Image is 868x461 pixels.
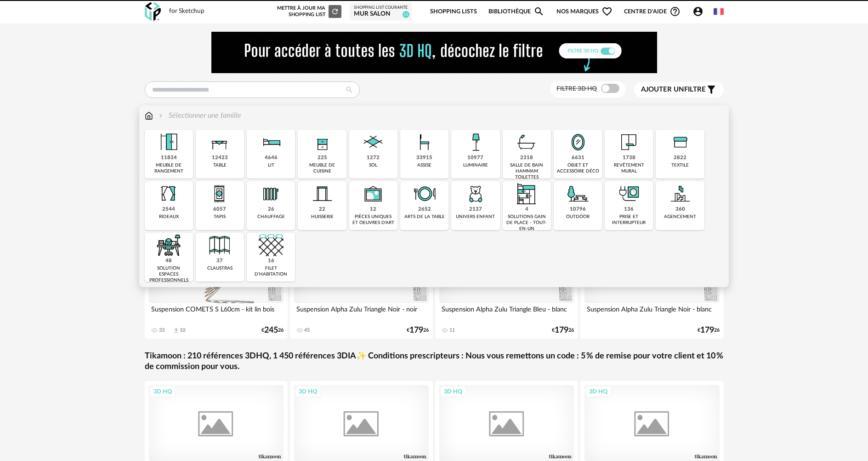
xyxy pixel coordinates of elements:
[520,155,533,161] div: 2318
[409,327,423,334] span: 179
[674,155,686,161] div: 2822
[264,327,278,334] span: 245
[714,6,724,17] img: fr
[165,258,172,265] div: 48
[180,327,185,334] div: 10
[607,214,650,226] div: prise et interrupteur
[556,1,613,23] span: Nos marques
[207,233,232,258] img: Cloison.png
[706,84,717,95] span: Filter icon
[469,206,482,213] div: 2137
[157,110,241,121] div: Sélectionner une famille
[556,162,599,174] div: objet et accessoire déco
[463,162,488,168] div: luminaire
[572,155,584,161] div: 6631
[250,265,292,277] div: filet d'habitation
[624,206,634,213] div: 136
[148,265,190,283] div: solution espaces professionnels
[418,206,431,213] div: 2652
[634,82,724,98] button: Ajouter unfiltre Filter icon
[310,130,335,155] img: Rangement.png
[370,206,376,213] div: 12
[301,162,343,174] div: meuble de cuisine
[275,5,341,18] div: Mettre à jour ma Shopping List
[623,155,635,161] div: 1738
[514,130,539,155] img: Salle%20de%20bain.png
[692,6,703,17] span: Account Circle icon
[214,214,226,220] div: tapis
[463,130,488,155] img: Luminaire.png
[668,181,692,206] img: Agencement.png
[367,155,380,161] div: 1272
[675,206,685,213] div: 360
[533,6,545,17] span: Magnify icon
[566,181,590,206] img: Outdoor.png
[555,327,568,334] span: 179
[159,214,179,220] div: rideaux
[570,206,586,213] div: 10796
[664,214,696,220] div: agencement
[213,162,227,168] div: table
[265,155,278,161] div: 4646
[641,86,684,93] span: Ajouter un
[159,327,165,334] div: 33
[449,327,455,334] div: 11
[149,303,284,322] div: Suspension COMETS S L60cm - kit lin bois
[207,130,232,155] img: Table.png
[566,214,590,220] div: outdoor
[671,162,689,168] div: textile
[467,155,483,161] div: 10977
[259,130,284,155] img: Literie.png
[439,303,574,322] div: Suspension Alpha Zulu Triangle Bleu - blanc
[403,11,409,18] span: 11
[207,181,232,206] img: Tapis.png
[525,206,528,213] div: 4
[173,327,180,334] span: Download icon
[407,327,429,334] div: € 26
[552,327,574,334] div: € 26
[268,162,274,168] div: lit
[169,7,204,16] div: for Sketchup
[157,110,165,121] img: svg+xml;base64,PHN2ZyB3aWR0aD0iMTYiIGhlaWdodD0iMTYiIHZpZXdCb3g9IjAgMCAxNiAxNiIgZmlsbD0ibm9uZSIgeG...
[162,206,175,213] div: 2544
[156,130,181,155] img: Meuble%20de%20rangement.png
[161,155,177,161] div: 11834
[149,386,176,398] div: 3D HQ
[310,181,335,206] img: Huiserie.png
[456,214,495,220] div: univers enfant
[505,214,548,232] div: solutions gain de place - tout-en-un
[213,206,226,213] div: 6057
[404,214,445,220] div: arts de la table
[416,155,432,161] div: 33915
[156,181,181,206] img: Rideaux.png
[514,181,539,206] img: ToutEnUn.png
[354,5,408,11] div: Shopping List courante
[148,162,190,174] div: meuble de rangement
[601,6,613,17] span: Heart Outline icon
[624,6,681,17] span: Centre d'aideHelp Circle Outline icon
[698,327,720,334] div: € 26
[430,1,477,23] a: Shopping Lists
[259,233,284,258] img: filet.png
[145,2,161,21] img: OXP
[216,258,223,265] div: 37
[369,162,377,168] div: sol
[319,206,325,213] div: 22
[505,162,548,180] div: salle de bain hammam toilettes
[354,5,408,18] a: Shopping List courante mur salon 11
[212,155,228,161] div: 12423
[417,162,431,168] div: assise
[641,85,706,94] span: filtre
[331,9,339,14] span: Refresh icon
[259,181,284,206] img: Radiateur.png
[584,303,720,322] div: Suspension Alpha Zulu Triangle Noir - blanc
[566,130,590,155] img: Miroir.png
[440,386,466,398] div: 3D HQ
[700,327,714,334] span: 179
[585,386,612,398] div: 3D HQ
[617,130,641,155] img: Papier%20peint.png
[294,303,429,322] div: Suspension Alpha Zulu Triangle Noir - noir
[669,6,681,17] span: Help Circle Outline icon
[257,214,285,220] div: chauffage
[145,110,153,121] img: svg+xml;base64,PHN2ZyB3aWR0aD0iMTYiIGhlaWdodD0iMTciIHZpZXdCb3g9IjAgMCAxNiAxNyIgZmlsbD0ibm9uZSIgeG...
